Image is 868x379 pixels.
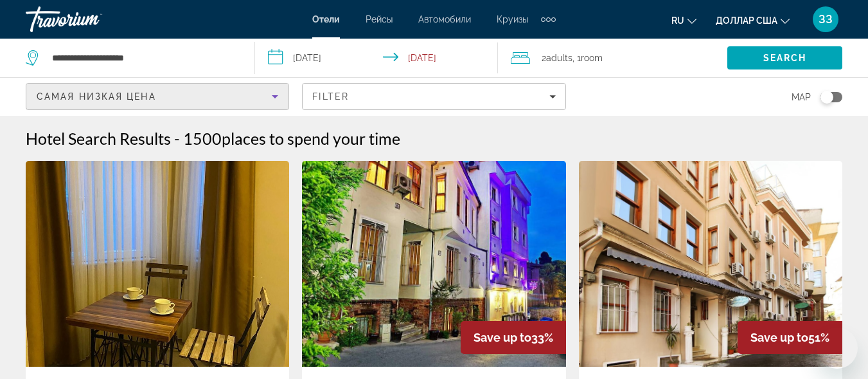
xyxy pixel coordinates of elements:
span: Save up to [474,331,531,344]
button: Дополнительные элементы навигации [541,9,556,30]
span: Search [763,53,807,63]
button: Изменить валюту [716,11,790,30]
a: Отели [312,14,340,24]
span: places to spend your time [222,129,400,148]
div: 51% [738,321,842,354]
input: Search hotel destination [51,48,235,68]
button: Filters [302,83,565,110]
span: - [174,129,180,148]
button: Search [727,46,842,69]
span: Filter [312,91,349,102]
img: Medusa Apart Hotel [26,161,289,367]
span: Save up to [750,331,808,344]
iframe: Кнопка запуска окна обмена сообщениями [817,328,858,369]
img: Theodian Hotel [579,161,842,367]
span: Самая низкая цена [37,91,156,102]
font: ЗЗ [819,12,833,26]
font: ru [671,15,684,26]
span: Adults [546,53,572,63]
button: Toggle map [811,91,842,103]
span: 2 [542,49,572,67]
mat-select: Sort by [37,89,278,104]
button: Изменить язык [671,11,696,30]
a: Травориум [26,3,154,36]
img: Divas Silver Hotel [302,161,565,367]
a: Автомобили [418,14,471,24]
button: Travelers: 2 adults, 0 children [498,39,727,77]
h2: 1500 [183,129,400,148]
div: 33% [461,321,566,354]
span: Map [792,88,811,106]
button: Select check in and out date [255,39,497,77]
a: Круизы [497,14,528,24]
a: Рейсы [366,14,393,24]
span: Room [581,53,603,63]
span: , 1 [572,49,603,67]
h1: Hotel Search Results [26,129,171,148]
button: Меню пользователя [809,6,842,33]
font: доллар США [716,15,777,26]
